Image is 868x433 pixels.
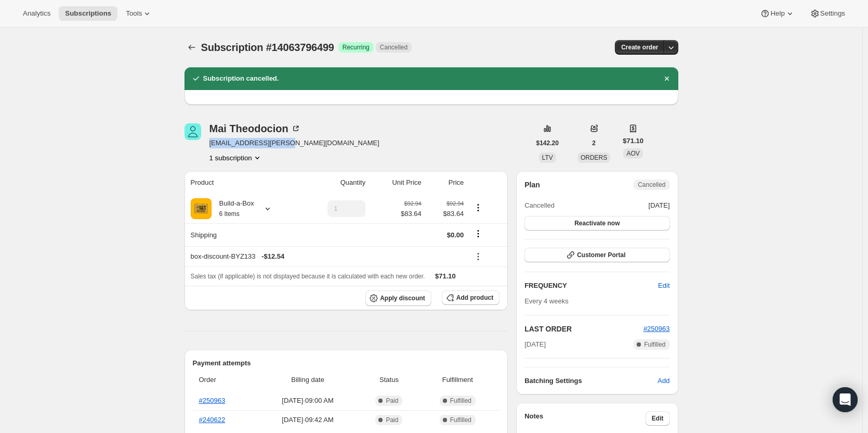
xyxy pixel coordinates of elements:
[833,387,858,412] div: Open Intercom Messenger
[362,375,415,385] span: Status
[657,376,669,386] span: Add
[428,209,464,219] span: $83.64
[586,136,602,150] button: 2
[404,200,422,207] small: $92.94
[524,281,658,291] h2: FREQUENCY
[435,272,456,280] span: $71.10
[621,43,658,52] span: Create order
[386,416,398,424] span: Paid
[524,376,657,386] h6: Batching Settings
[651,373,676,389] button: Add
[203,73,279,84] h2: Subscription cancelled.
[652,414,664,423] span: Edit
[65,9,111,18] span: Subscriptions
[470,202,486,213] button: Product actions
[536,139,559,147] span: $142.20
[219,210,240,218] small: 6 Items
[380,294,425,302] span: Apply discount
[212,198,254,219] div: Build-a-Box
[59,6,117,21] button: Subscriptions
[193,368,256,391] th: Order
[804,6,851,21] button: Settings
[524,339,546,350] span: [DATE]
[626,150,639,157] span: AOV
[365,290,431,306] button: Apply discount
[199,416,226,424] a: #240622
[209,138,379,148] span: [EMAIL_ADDRESS][PERSON_NAME][DOMAIN_NAME]
[185,223,299,246] th: Shipping
[524,324,643,334] h2: LAST ORDER
[646,411,670,426] button: Edit
[126,9,142,18] span: Tools
[259,396,357,406] span: [DATE] · 09:00 AM
[456,294,493,302] span: Add product
[23,9,50,18] span: Analytics
[574,219,620,227] span: Reactivate now
[425,171,467,194] th: Price
[754,6,801,21] button: Help
[261,251,284,262] span: - $12.54
[649,200,670,211] span: [DATE]
[17,6,57,21] button: Analytics
[209,123,301,134] div: Mai Theodocion
[422,375,494,385] span: Fulfillment
[209,152,262,163] button: Product actions
[658,281,669,291] span: Edit
[191,273,425,280] span: Sales tax (if applicable) is not displayed because it is calculated with each new order.
[530,136,565,150] button: $142.20
[644,340,665,349] span: Fulfilled
[193,358,500,368] h2: Payment attempts
[191,251,464,262] div: box-discount-BYZ133
[638,181,665,189] span: Cancelled
[369,171,425,194] th: Unit Price
[542,154,553,161] span: LTV
[524,216,669,231] button: Reactivate now
[524,200,555,211] span: Cancelled
[259,415,357,425] span: [DATE] · 09:42 AM
[120,6,159,21] button: Tools
[524,411,646,426] h3: Notes
[442,290,499,305] button: Add product
[450,397,471,405] span: Fulfilled
[299,171,369,194] th: Quantity
[623,136,643,146] span: $71.10
[643,325,670,333] a: #250963
[401,209,422,219] span: $83.64
[380,43,407,52] span: Cancelled
[199,397,226,404] a: #250963
[581,154,607,161] span: ORDERS
[191,198,212,219] img: product img
[447,231,464,239] span: $0.00
[577,251,625,259] span: Customer Portal
[643,324,670,334] button: #250963
[615,40,664,55] button: Create order
[524,248,669,262] button: Customer Portal
[185,123,201,140] span: Mai Theodocion
[652,277,676,294] button: Edit
[446,200,464,207] small: $92.94
[770,9,784,18] span: Help
[592,139,596,147] span: 2
[386,397,398,405] span: Paid
[524,297,569,305] span: Every 4 weeks
[820,9,845,18] span: Settings
[185,40,199,55] button: Subscriptions
[259,375,357,385] span: Billing date
[185,171,299,194] th: Product
[450,416,471,424] span: Fulfilled
[201,42,334,53] span: Subscription #14063796499
[524,180,540,190] h2: Plan
[660,71,674,86] button: Dismiss notification
[343,43,370,52] span: Recurring
[470,228,486,239] button: Shipping actions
